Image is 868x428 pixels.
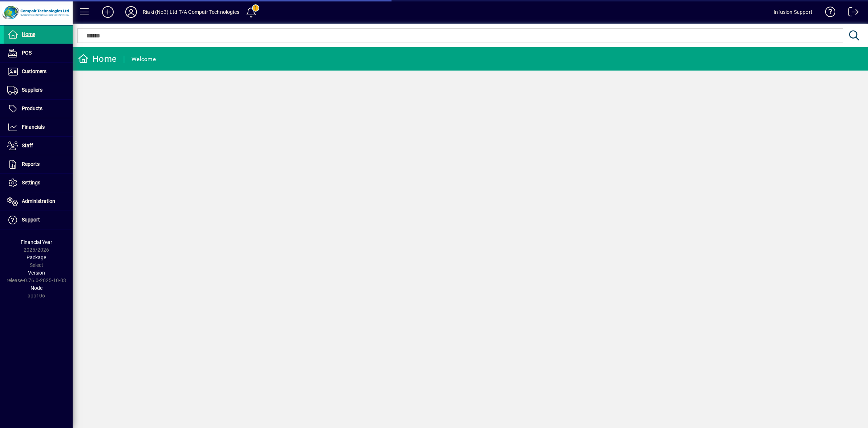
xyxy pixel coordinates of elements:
[21,239,52,245] span: Financial Year
[22,180,40,185] span: Settings
[31,285,42,291] span: Node
[4,44,73,62] a: POS
[22,124,45,130] span: Financials
[4,174,73,192] a: Settings
[131,53,156,65] div: Welcome
[22,198,55,204] span: Administration
[22,68,46,74] span: Customers
[4,155,73,173] a: Reports
[4,137,73,155] a: Staff
[4,192,73,211] a: Administration
[22,143,33,148] span: Staff
[22,87,42,93] span: Suppliers
[78,53,117,65] div: Home
[4,211,73,229] a: Support
[22,31,35,37] span: Home
[4,81,73,99] a: Suppliers
[28,270,45,276] span: Version
[4,118,73,136] a: Financials
[22,50,32,56] span: POS
[22,217,40,223] span: Support
[119,5,143,19] button: Profile
[27,255,46,260] span: Package
[843,1,859,25] a: Logout
[4,100,73,118] a: Products
[96,5,119,19] button: Add
[774,6,812,18] div: Infusion Support
[820,1,836,25] a: Knowledge Base
[4,63,73,81] a: Customers
[22,105,42,111] span: Products
[143,6,239,18] div: Riaki (No3) Ltd T/A Compair Technologies
[22,161,40,167] span: Reports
